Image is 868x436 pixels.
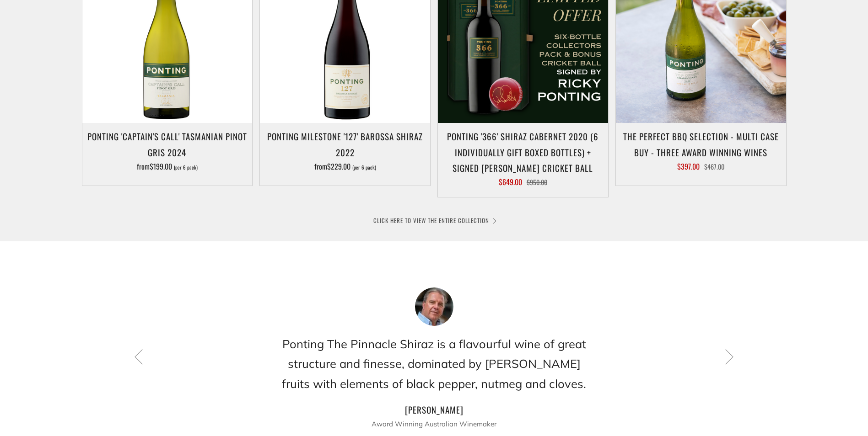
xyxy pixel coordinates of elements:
h2: Ponting The Pinnacle Shiraz is a flavourful wine of great structure and finesse, dominated by [PE... [279,334,590,393]
a: Ponting Milestone '127' Barossa Shiraz 2022 from$229.00 (per 6 pack) [260,128,430,174]
span: $397.00 [677,161,700,172]
span: $649.00 [499,176,522,187]
span: $199.00 [150,161,172,172]
a: Ponting 'Captain's Call' Tasmanian Pinot Gris 2024 from$199.00 (per 6 pack) [82,128,253,174]
span: $467.00 [704,162,724,171]
h4: [PERSON_NAME] [279,402,590,417]
a: Ponting '366' Shiraz Cabernet 2020 (6 individually gift boxed bottles) + SIGNED [PERSON_NAME] CRI... [438,128,608,186]
span: $950.00 [527,177,547,187]
h3: Ponting '366' Shiraz Cabernet 2020 (6 individually gift boxed bottles) + SIGNED [PERSON_NAME] CRI... [442,128,604,175]
p: Award Winning Australian Winemaker [279,417,590,431]
span: (per 6 pack) [352,165,376,170]
h3: Ponting 'Captain's Call' Tasmanian Pinot Gris 2024 [87,128,248,160]
a: CLICK HERE TO VIEW THE ENTIRE COLLECTION [373,216,495,225]
span: from [137,161,198,172]
span: from [314,161,376,172]
span: $229.00 [327,161,350,172]
h3: Ponting Milestone '127' Barossa Shiraz 2022 [264,128,426,160]
a: The perfect BBQ selection - MULTI CASE BUY - Three award winning wines $397.00 $467.00 [616,128,786,174]
span: (per 6 pack) [174,165,198,170]
h3: The perfect BBQ selection - MULTI CASE BUY - Three award winning wines [620,128,782,160]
